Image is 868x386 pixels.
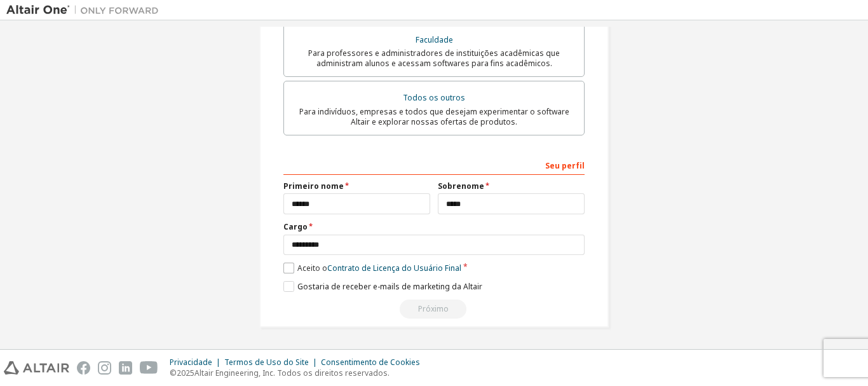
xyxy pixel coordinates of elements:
[140,361,158,375] img: youtube.svg
[297,281,482,292] font: Gostaria de receber e-mails de marketing da Altair
[119,361,132,375] img: linkedin.svg
[6,4,165,17] img: Altair Um
[4,361,69,375] img: altair_logo.svg
[77,361,90,375] img: facebook.svg
[321,357,420,368] font: Consentimento de Cookies
[297,263,327,273] font: Aceito o
[170,368,177,378] font: ©
[98,361,111,375] img: instagram.svg
[416,34,453,45] font: Faculdade
[327,263,461,273] font: Contrato de Licença do Usuário Final
[224,357,309,368] font: Termos de Uso do Site
[283,221,308,232] font: Cargo
[283,300,585,319] div: Leia e aceite o CLUF para continuar
[283,181,344,191] font: Primeiro nome
[545,160,585,171] font: Seu perfil
[177,368,194,378] font: 2025
[308,48,560,69] font: Para professores e administradores de instituições acadêmicas que administram alunos e acessam so...
[194,368,390,378] font: Altair Engineering, Inc. Todos os direitos reservados.
[299,106,569,127] font: Para indivíduos, empresas e todos que desejam experimentar o software Altair e explorar nossas of...
[438,181,484,191] font: Sobrenome
[170,357,212,368] font: Privacidade
[403,92,465,103] font: Todos os outros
